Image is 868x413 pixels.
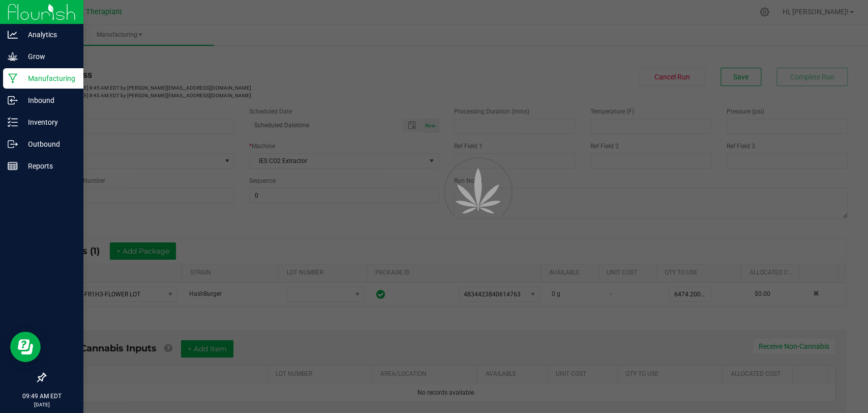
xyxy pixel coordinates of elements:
p: Inbound [18,94,79,106]
inline-svg: Inbound [8,95,18,105]
inline-svg: Analytics [8,30,18,40]
inline-svg: Grow [8,51,18,62]
inline-svg: Reports [8,161,18,171]
p: Outbound [18,138,79,150]
p: Inventory [18,116,79,128]
inline-svg: Inventory [8,117,18,127]
p: Manufacturing [18,72,79,85]
p: Reports [18,160,79,172]
p: 09:49 AM EDT [5,392,79,401]
p: Analytics [18,29,79,41]
inline-svg: Outbound [8,139,18,149]
p: [DATE] [5,401,79,408]
p: Grow [18,50,79,63]
inline-svg: Manufacturing [8,73,18,84]
iframe: Resource center [10,332,41,362]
